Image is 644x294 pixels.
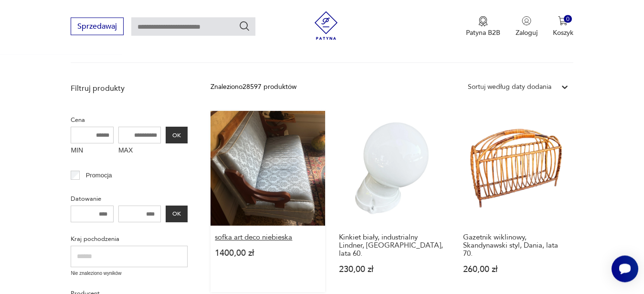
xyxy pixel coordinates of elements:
[612,256,638,283] iframe: Smartsupp widget button
[335,111,449,293] a: Kinkiet biały, industrialny Lindner, Niemcy, lata 60.Kinkiet biały, industrialny Lindner, [GEOGRA...
[215,250,321,258] p: 1400,00 zł
[71,194,188,205] p: Datowanie
[71,18,124,35] button: Sprzedawaj
[463,266,569,274] p: 260,00 zł
[211,82,296,93] div: Znaleziono 28597 produktów
[215,234,321,242] h3: sofka art deco niebieska
[553,28,573,37] p: Koszyk
[459,111,573,293] a: Gazetnik wiklinowy, Skandynawski styl, Dania, lata 70.Gazetnik wiklinowy, Skandynawski styl, Dani...
[463,234,569,258] h3: Gazetnik wiklinowy, Skandynawski styl, Dania, lata 70.
[466,16,500,37] a: Ikona medaluPatyna B2B
[211,111,325,293] a: sofka art deco niebieskasofka art deco niebieska1400,00 zł
[71,115,188,126] p: Cena
[71,24,124,31] a: Sprzedawaj
[339,234,445,258] h3: Kinkiet biały, industrialny Lindner, [GEOGRAPHIC_DATA], lata 60.
[466,28,500,37] p: Patyna B2B
[466,16,500,37] button: Patyna B2B
[312,11,340,40] img: Patyna - sklep z meblami i dekoracjami vintage
[71,84,188,94] p: Filtruj produkty
[468,82,551,93] div: Sortuj według daty dodania
[558,16,568,26] img: Ikona koszyka
[118,144,161,159] label: MAX
[239,21,250,32] button: Szukaj
[71,234,188,245] p: Kraj pochodzenia
[478,16,488,27] img: Ikona medalu
[516,28,538,37] p: Zaloguj
[522,16,531,26] img: Ikonka użytkownika
[564,15,572,23] div: 0
[71,144,114,159] label: MIN
[166,206,188,223] button: OK
[71,270,188,278] p: Nie znaleziono wyników
[339,266,445,274] p: 230,00 zł
[86,171,112,181] p: Promocja
[516,16,538,37] button: Zaloguj
[553,16,573,37] button: 0Koszyk
[166,127,188,144] button: OK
